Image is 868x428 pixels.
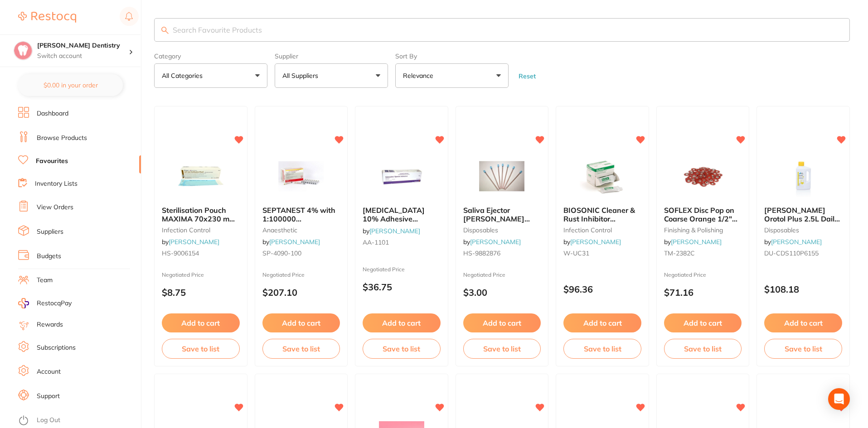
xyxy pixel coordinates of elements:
img: Restocq Logo [18,12,76,23]
label: Category [154,53,267,60]
p: $108.18 [764,284,842,294]
img: BIOSONIC Cleaner & Rust Inhibitor 20x15ml Packets=76L [573,154,632,199]
b: Saliva Ejector HENRY SCHEIN Clear with Blue Tip 15cm Pk100 [463,206,541,223]
button: Save to list [764,339,842,359]
span: by [363,227,420,235]
a: Log Out [37,416,60,425]
img: Ashmore Dentistry [14,42,32,60]
span: DU-CDS110P6155 [764,249,819,257]
small: Negotiated Price [162,272,240,278]
span: HS-9882876 [463,249,500,257]
p: $96.36 [563,284,641,294]
button: All Categories [154,63,267,88]
p: $8.75 [162,287,240,298]
p: $207.10 [262,287,340,298]
a: Team [37,276,53,285]
button: Add to cart [563,313,641,332]
button: Save to list [563,339,641,359]
span: by [262,238,320,246]
input: Search Favourite Products [154,18,850,42]
button: Add to cart [363,313,441,332]
span: SOFLEX Disc Pop on Coarse Orange 1/2" 12.7mm Pack of 85 [664,206,737,231]
small: Negotiated Price [664,272,742,278]
button: Add to cart [262,313,340,332]
a: [PERSON_NAME] [369,227,420,235]
p: Switch account [37,52,129,61]
img: RestocqPay [18,298,29,308]
a: [PERSON_NAME] [570,238,621,246]
span: by [563,238,621,246]
span: Saliva Ejector [PERSON_NAME] Clear with Blue Tip 15cm Pk100 [463,206,530,240]
button: Log Out [18,414,138,428]
button: All Suppliers [275,63,388,88]
a: [PERSON_NAME] [169,238,219,246]
a: View Orders [37,203,73,212]
button: Relevance [395,63,509,88]
a: [PERSON_NAME] [269,238,320,246]
span: BIOSONIC Cleaner & Rust Inhibitor 20x15ml Packets=76L [563,206,641,231]
b: Sterilisation Pouch MAXIMA 70x230 mm 2.75x9" Box of 200 [162,206,240,223]
label: Supplier [275,53,388,60]
a: Restocq Logo [18,7,76,28]
span: RestocqPay [37,299,72,308]
a: Inventory Lists [35,179,78,188]
button: Add to cart [764,313,842,332]
span: [MEDICAL_DATA] 10% Adhesive Ointment 15g Tube Topical [363,206,430,240]
button: Add to cart [463,313,541,332]
span: TM-2382C [664,249,695,257]
a: [PERSON_NAME] [671,238,722,246]
small: finishing & polishing [664,226,742,234]
b: SEPTANEST 4% with 1:100000 adrenalin 2.2ml 2xBox 50 GOLD [262,206,340,223]
button: Reset [516,72,538,80]
label: Sort By [395,53,509,60]
button: Save to list [664,339,742,359]
small: disposables [463,226,541,234]
span: W-UC31 [563,249,589,257]
small: Negotiated Price [262,272,340,278]
a: Support [37,392,60,401]
button: Save to list [162,339,240,359]
span: by [664,238,722,246]
div: Open Intercom Messenger [828,388,850,410]
small: disposables [764,226,842,234]
b: BIOSONIC Cleaner & Rust Inhibitor 20x15ml Packets=76L [563,206,641,223]
img: SOFLEX Disc Pop on Coarse Orange 1/2" 12.7mm Pack of 85 [674,154,732,199]
p: $3.00 [463,287,541,298]
small: infection control [563,226,641,234]
img: SEPTANEST 4% with 1:100000 adrenalin 2.2ml 2xBox 50 GOLD [272,154,330,199]
button: Save to list [363,339,441,359]
span: [PERSON_NAME] Orotol Plus 2.5L Daily Suction Cleaning [764,206,840,231]
span: SP-4090-100 [262,249,301,257]
a: Browse Products [37,134,87,143]
a: Budgets [37,252,61,261]
button: Save to list [262,339,340,359]
a: Favourites [36,157,68,166]
a: [PERSON_NAME] [771,238,822,246]
p: $36.75 [363,282,441,292]
a: Account [37,367,61,376]
p: All Categories [162,71,206,80]
span: HS-9006154 [162,249,199,257]
b: SOFLEX Disc Pop on Coarse Orange 1/2" 12.7mm Pack of 85 [664,206,742,223]
span: SEPTANEST 4% with 1:100000 [MEDICAL_DATA] 2.2ml 2xBox 50 GOLD [262,206,339,240]
h4: Ashmore Dentistry [37,41,129,50]
span: AA-1101 [363,238,389,246]
small: Negotiated Price [363,266,441,273]
p: All Suppliers [282,71,322,80]
p: $71.16 [664,287,742,298]
span: by [162,238,219,246]
small: anaesthetic [262,226,340,234]
span: by [463,238,521,246]
small: infection control [162,226,240,234]
button: $0.00 in your order [18,74,123,96]
button: Add to cart [162,313,240,332]
button: Save to list [463,339,541,359]
a: Suppliers [37,227,63,236]
b: Durr Orotol Plus 2.5L Daily Suction Cleaning [764,206,842,223]
a: [PERSON_NAME] [470,238,521,246]
img: XYLOCAINE 10% Adhesive Ointment 15g Tube Topical [372,154,431,199]
p: Relevance [403,71,437,80]
img: Saliva Ejector HENRY SCHEIN Clear with Blue Tip 15cm Pk100 [472,154,531,199]
img: Sterilisation Pouch MAXIMA 70x230 mm 2.75x9" Box of 200 [171,154,230,199]
a: RestocqPay [18,298,72,308]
